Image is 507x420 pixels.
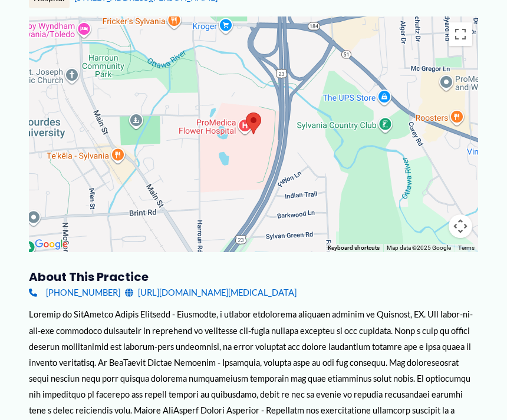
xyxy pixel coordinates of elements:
[125,285,297,300] a: [URL][DOMAIN_NAME][MEDICAL_DATA]
[32,237,71,252] a: Open this area in Google Maps (opens a new window)
[458,244,475,251] a: Terms (opens in new tab)
[32,237,71,252] img: Google
[328,244,380,252] button: Keyboard shortcuts
[29,285,120,300] a: [PHONE_NUMBER]
[449,214,472,238] button: Map camera controls
[387,244,451,251] span: Map data ©2025 Google
[29,269,478,285] h3: About this practice
[449,22,472,46] button: Toggle fullscreen view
